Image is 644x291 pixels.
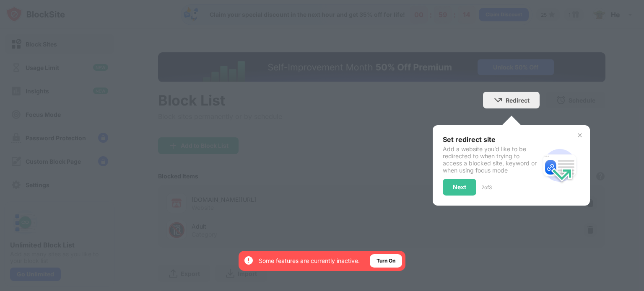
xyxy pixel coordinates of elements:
img: error-circle-white.svg [244,255,254,265]
div: Add a website you’d like to be redirected to when trying to access a blocked site, keyword or whe... [443,145,540,174]
div: Set redirect site [443,135,540,144]
div: Redirect [506,97,530,104]
img: x-button.svg [576,132,583,139]
div: Turn On [377,257,395,265]
div: Some features are currently inactive. [259,257,360,265]
div: 2 of 3 [481,184,492,191]
div: Next [453,184,466,191]
img: redirect.svg [540,145,580,185]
